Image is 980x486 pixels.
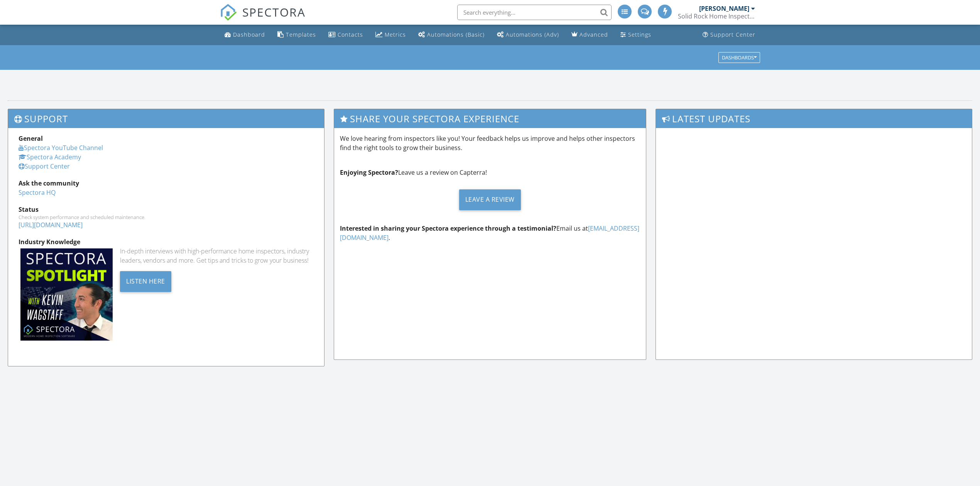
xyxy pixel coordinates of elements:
[19,162,70,170] a: Support Center
[580,31,608,38] div: Advanced
[628,31,651,38] div: Settings
[338,31,363,38] div: Contacts
[220,4,237,21] img: The Best Home Inspection Software - Spectora
[20,248,113,341] img: Spectoraspolightmain
[699,5,749,12] div: [PERSON_NAME]
[678,12,755,20] div: Solid Rock Home Inspections
[457,5,612,20] input: Search everything...
[274,28,319,42] a: Templates
[494,28,562,42] a: Automations (Advanced)
[459,189,521,210] div: Leave a Review
[617,28,654,42] a: Settings
[19,179,314,188] div: Ask the community
[19,221,83,229] a: [URL][DOMAIN_NAME]
[242,4,306,20] span: SPECTORA
[340,224,639,242] a: [EMAIL_ADDRESS][DOMAIN_NAME]
[340,183,640,216] a: Leave a Review
[340,168,640,177] p: Leave us a review on Capterra!
[325,28,366,42] a: Contacts
[506,31,559,38] div: Automations (Adv)
[19,153,81,161] a: Spectora Academy
[19,205,314,214] div: Status
[340,168,398,177] strong: Enjoying Spectora?
[19,143,103,152] a: Spectora YouTube Channel
[8,109,324,128] h3: Support
[19,188,56,197] a: Spectora HQ
[718,52,760,63] button: Dashboards
[340,224,640,242] p: Email us at .
[19,134,43,143] strong: General
[415,28,488,42] a: Automations (Basic)
[120,277,171,285] a: Listen Here
[340,224,556,233] strong: Interested in sharing your Spectora experience through a testimonial?
[427,31,485,38] div: Automations (Basic)
[120,246,314,265] div: In-depth interviews with high-performance home inspectors, industry leaders, vendors and more. Ge...
[120,271,171,292] div: Listen Here
[710,31,755,38] div: Support Center
[385,31,406,38] div: Metrics
[372,28,409,42] a: Metrics
[568,28,611,42] a: Advanced
[656,109,972,128] h3: Latest Updates
[340,134,640,152] p: We love hearing from inspectors like you! Your feedback helps us improve and helps other inspecto...
[334,109,645,128] h3: Share Your Spectora Experience
[700,28,759,42] a: Support Center
[220,10,306,27] a: SPECTORA
[722,55,757,60] div: Dashboards
[19,214,314,220] div: Check system performance and scheduled maintenance.
[286,31,316,38] div: Templates
[19,237,314,246] div: Industry Knowledge
[221,28,268,42] a: Dashboard
[233,31,265,38] div: Dashboard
